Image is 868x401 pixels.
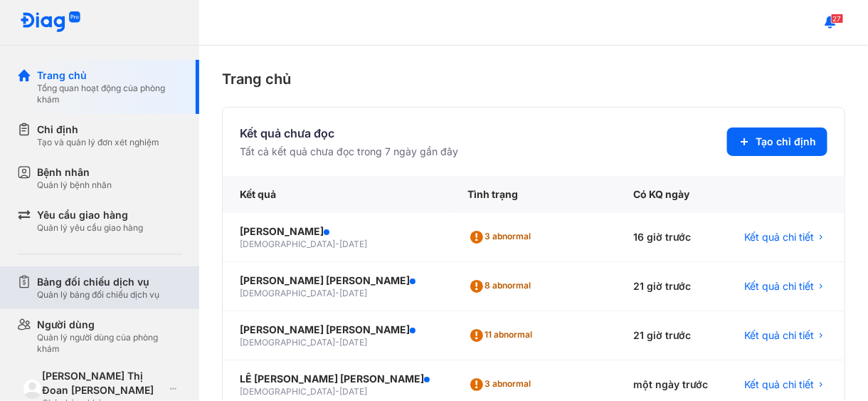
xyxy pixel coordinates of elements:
[42,369,164,397] div: [PERSON_NAME] Thị Đoan [PERSON_NAME]
[616,176,727,213] div: Có KQ ngày
[451,176,617,213] div: Tình trạng
[20,11,81,33] img: logo
[339,239,367,249] span: [DATE]
[335,386,339,397] span: -
[339,337,367,348] span: [DATE]
[744,230,814,244] span: Kết quả chi tiết
[831,14,844,24] span: 27
[37,289,159,301] div: Quản lý bảng đối chiếu dịch vụ
[37,318,182,332] div: Người dùng
[37,68,182,83] div: Trang chủ
[37,275,159,289] div: Bảng đối chiếu dịch vụ
[240,239,335,249] span: [DEMOGRAPHIC_DATA]
[335,337,339,348] span: -
[223,176,451,213] div: Kết quả
[468,226,537,249] div: 3 abnormal
[240,323,434,337] div: [PERSON_NAME] [PERSON_NAME]
[335,239,339,249] span: -
[240,386,335,397] span: [DEMOGRAPHIC_DATA]
[222,68,845,90] div: Trang chủ
[727,127,827,156] button: Tạo chỉ định
[37,222,143,234] div: Quản lý yêu cầu giao hàng
[616,213,727,262] div: 16 giờ trước
[468,324,539,347] div: 11 abnormal
[37,179,112,191] div: Quản lý bệnh nhân
[37,208,143,222] div: Yêu cầu giao hàng
[339,386,367,397] span: [DATE]
[240,372,434,386] div: LÊ [PERSON_NAME] [PERSON_NAME]
[37,137,159,148] div: Tạo và quản lý đơn xét nghiệm
[468,373,537,396] div: 3 abnormal
[744,328,814,343] span: Kết quả chi tiết
[37,332,182,355] div: Quản lý người dùng của phòng khám
[240,125,458,142] div: Kết quả chưa đọc
[339,288,367,298] span: [DATE]
[616,311,727,360] div: 21 giờ trước
[468,275,537,298] div: 8 abnormal
[240,274,434,288] div: [PERSON_NAME] [PERSON_NAME]
[37,83,182,105] div: Tổng quan hoạt động của phòng khám
[240,288,335,298] span: [DEMOGRAPHIC_DATA]
[616,262,727,311] div: 21 giờ trước
[240,224,434,239] div: [PERSON_NAME]
[756,135,816,149] span: Tạo chỉ định
[335,288,339,298] span: -
[23,379,42,398] img: logo
[240,145,458,159] div: Tất cả kết quả chưa đọc trong 7 ngày gần đây
[744,377,814,392] span: Kết quả chi tiết
[37,165,112,179] div: Bệnh nhân
[240,337,335,348] span: [DEMOGRAPHIC_DATA]
[37,123,159,137] div: Chỉ định
[744,279,814,293] span: Kết quả chi tiết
